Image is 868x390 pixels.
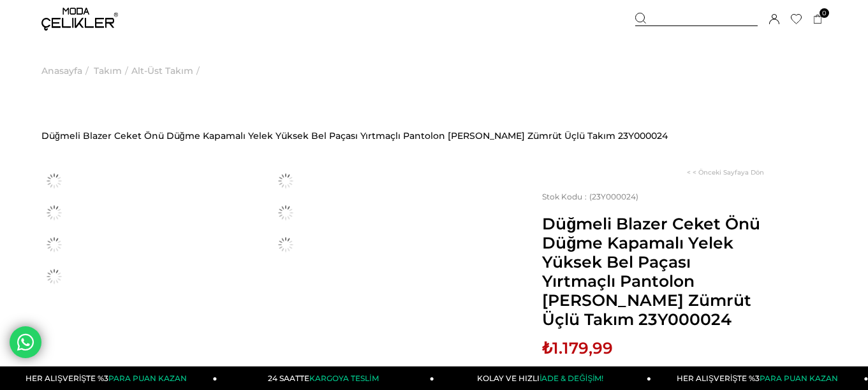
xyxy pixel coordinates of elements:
img: Paola Üçlü Takım 23Y000024 [41,232,67,257]
a: 0 [813,15,823,24]
img: Paola Üçlü Takım 23Y000024 [41,264,67,289]
img: Paola Üçlü Takım 23Y000024 [273,232,298,257]
span: İADE & DEĞİŞİM! [540,373,603,383]
a: < < Önceki Sayfaya Dön [687,168,764,177]
span: 0 [820,8,829,18]
span: (23Y000024) [542,192,638,201]
a: Takım [94,38,122,103]
img: Paola Üçlü Takım 23Y000024 [41,200,67,226]
a: HER ALIŞVERİŞTE %3PARA PUAN KAZAN [651,366,868,390]
li: > [94,38,131,103]
a: Anasayfa [41,38,82,103]
span: Düğmeli Blazer Ceket Önü Düğme Kapamalı Yelek Yüksek Bel Paçası Yırtmaçlı Pantolon [PERSON_NAME] ... [542,214,764,329]
img: Paola Üçlü Takım 23Y000024 [273,168,298,194]
span: KARGOYA TESLİM [309,373,378,383]
span: Stok Kodu [542,192,589,201]
img: Paola Üçlü Takım 23Y000024 [41,168,67,194]
a: Düğmeli Blazer Ceket Önü Düğme Kapamalı Yelek Yüksek Bel Paçası Yırtmaçlı Pantolon [PERSON_NAME] ... [41,103,668,168]
li: > [131,38,203,103]
img: Paola Üçlü Takım 23Y000024 [273,200,298,226]
a: KOLAY VE HIZLIİADE & DEĞİŞİM! [434,366,651,390]
span: PARA PUAN KAZAN [108,373,187,383]
span: PARA PUAN KAZAN [760,373,838,383]
img: logo [41,8,118,31]
a: 24 SAATTEKARGOYA TESLİM [217,366,434,390]
span: ₺1.179,99 [542,338,613,357]
li: > [41,38,92,103]
a: Alt-Üst Takım [131,38,193,103]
